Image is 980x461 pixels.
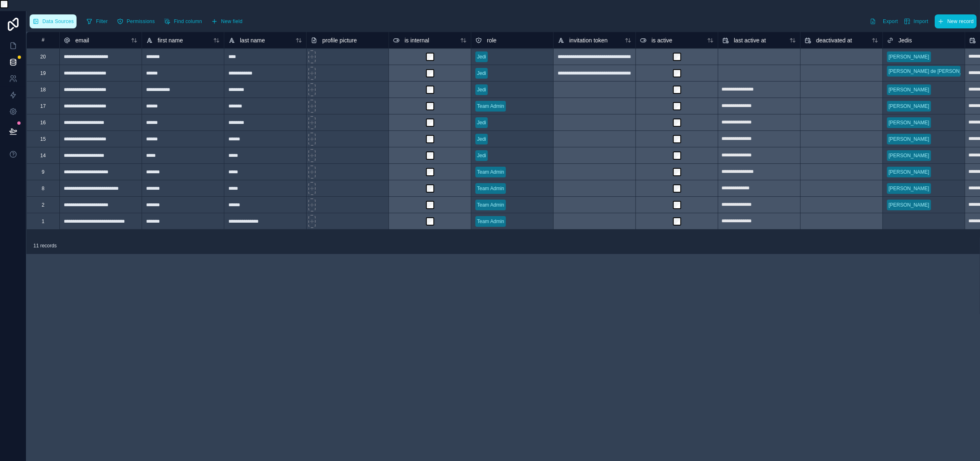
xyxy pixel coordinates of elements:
span: email [75,36,89,44]
div: Team Admin [477,185,504,192]
div: [PERSON_NAME] [889,86,929,93]
span: Export [883,19,898,25]
div: 2 [42,202,44,208]
div: [PERSON_NAME] [889,119,929,126]
div: [PERSON_NAME] [889,102,929,110]
span: Data Sources [42,19,74,25]
button: Export [867,14,901,28]
button: Permissions [114,15,158,28]
span: 11 records [33,242,57,249]
div: Jedi [477,152,486,159]
div: Team Admin [477,168,504,176]
div: [PERSON_NAME] [889,185,929,192]
button: New field [208,15,245,28]
span: Filter [96,19,107,25]
span: profile picture [322,36,357,44]
div: 16 [40,119,46,126]
div: Jedi [477,86,486,93]
span: is internal [405,36,429,44]
div: Jedi [477,53,486,61]
span: Permissions [127,19,155,25]
button: Data Sources [30,14,77,28]
div: Jedi [477,70,486,77]
button: Import [901,14,931,28]
div: 20 [40,54,46,60]
span: Jedis [899,36,912,44]
button: New record [935,14,977,28]
div: Team Admin [477,201,504,209]
div: 8 [42,185,44,192]
div: 9 [42,169,44,175]
span: role [487,36,496,44]
div: 19 [40,70,46,77]
span: last name [240,36,265,44]
span: last active at [734,36,766,44]
div: [PERSON_NAME] [889,168,929,176]
div: 17 [40,103,46,109]
a: Permissions [114,15,161,28]
div: [PERSON_NAME] [889,152,929,159]
div: 14 [40,152,46,159]
div: [PERSON_NAME] [889,135,929,143]
button: Filter [83,15,110,28]
span: first name [158,36,183,44]
span: deactivated at [816,36,852,44]
div: 15 [40,136,46,142]
div: Team Admin [477,102,504,110]
a: New record [931,14,977,28]
span: is active [652,36,673,44]
span: Find column [174,19,202,25]
div: Team Admin [477,218,504,225]
div: [PERSON_NAME] [889,53,929,61]
div: # [33,37,53,43]
div: 18 [40,86,46,93]
div: [PERSON_NAME] [889,201,929,209]
span: New field [221,19,242,25]
span: Import [914,19,929,25]
span: New record [947,19,974,25]
span: invitation token [569,36,608,44]
div: Jedi [477,119,486,126]
div: 1 [42,218,44,225]
button: Find column [161,15,205,28]
div: Jedi [477,135,486,143]
div: [PERSON_NAME] de [PERSON_NAME] [889,68,978,75]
